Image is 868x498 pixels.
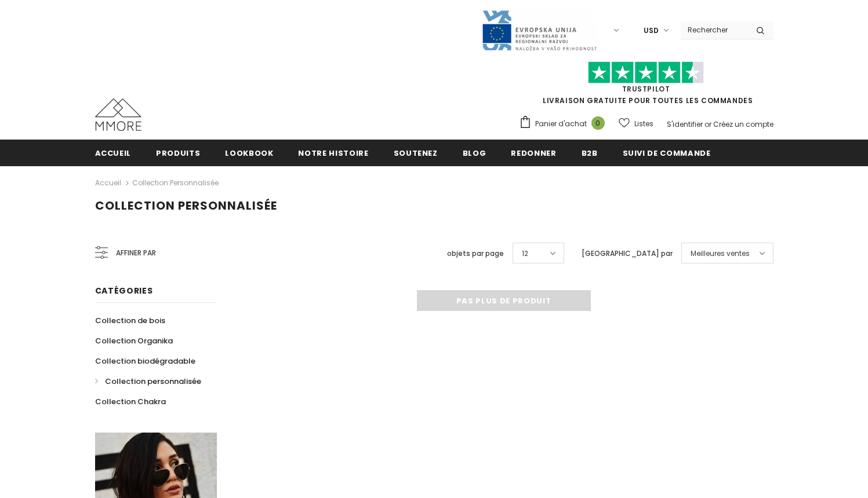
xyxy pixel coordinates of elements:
[463,148,486,159] span: Blog
[95,331,173,351] a: Collection Organika
[535,118,587,130] span: Panier d'achat
[591,116,605,130] span: 0
[623,148,711,159] span: Suivi de commande
[225,140,273,166] a: Lookbook
[519,115,611,133] a: Panier d'achat 0
[463,140,486,166] a: Blog
[634,118,653,130] span: Listes
[394,148,438,159] span: soutenez
[667,119,703,129] a: S'identifier
[713,119,773,129] a: Créez un compte
[588,61,704,84] img: Faites confiance aux étoiles pilotes
[522,248,528,259] span: 12
[704,119,711,129] span: or
[298,140,368,166] a: Notre histoire
[511,148,556,159] span: Redonner
[95,371,201,391] a: Collection personnalisée
[511,140,556,166] a: Redonner
[95,310,165,331] a: Collection de bois
[156,148,200,159] span: Produits
[691,248,750,259] span: Meilleures ventes
[95,197,277,214] span: Collection personnalisée
[298,148,368,159] span: Notre histoire
[681,21,747,38] input: Search Site
[394,140,438,166] a: soutenez
[95,335,173,346] span: Collection Organika
[447,248,504,259] label: objets par page
[481,9,597,52] img: Javni Razpis
[95,140,132,166] a: Accueil
[582,148,598,159] span: B2B
[95,98,141,131] img: Cas MMORE
[95,391,166,412] a: Collection Chakra
[95,285,153,296] span: Catégories
[95,356,195,367] span: Collection biodégradable
[622,84,670,94] a: TrustPilot
[619,113,653,134] a: Listes
[132,178,219,188] a: Collection personnalisée
[225,148,273,159] span: Lookbook
[156,140,200,166] a: Produits
[95,396,166,407] span: Collection Chakra
[644,25,659,36] span: USD
[519,67,773,105] span: LIVRAISON GRATUITE POUR TOUTES LES COMMANDES
[116,247,156,259] span: Affiner par
[481,25,597,35] a: Javni Razpis
[582,140,598,166] a: B2B
[105,376,201,387] span: Collection personnalisée
[95,148,132,159] span: Accueil
[623,140,711,166] a: Suivi de commande
[95,351,195,371] a: Collection biodégradable
[95,315,165,326] span: Collection de bois
[95,176,121,190] a: Accueil
[582,248,673,259] label: [GEOGRAPHIC_DATA] par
